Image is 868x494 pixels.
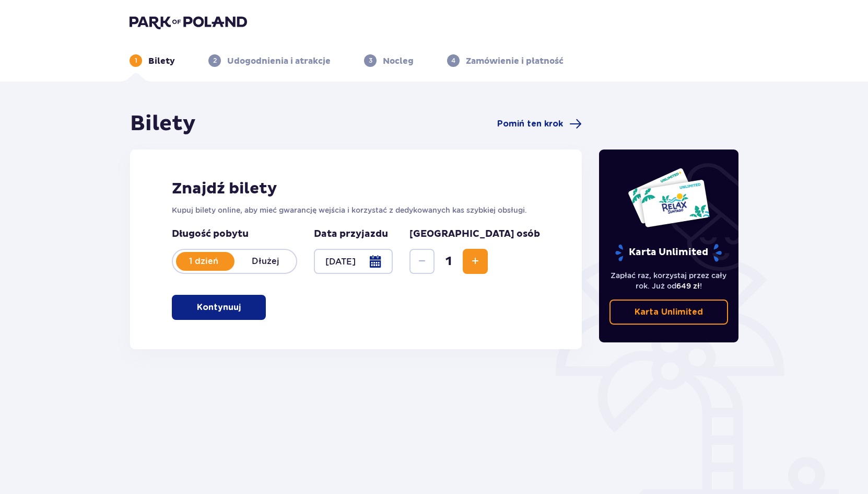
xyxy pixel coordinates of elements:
p: 1 dzień [173,256,234,267]
span: 649 zł [676,282,700,290]
button: Kontynuuj [172,295,266,320]
p: 3 [369,56,372,65]
p: Kupuj bilety online, aby mieć gwarancję wejścia i korzystać z dedykowanych kas szybkiej obsługi. [172,205,540,215]
p: Dłużej [234,256,296,267]
span: 1 [437,254,461,269]
p: [GEOGRAPHIC_DATA] osób [409,228,540,240]
p: Udogodnienia i atrakcje [227,55,331,67]
h1: Bilety [130,111,196,137]
p: Karta Unlimited [635,306,703,318]
p: 1 [135,56,137,65]
p: Zapłać raz, korzystaj przez cały rok. Już od ! [609,270,729,291]
p: Nocleg [383,55,414,67]
button: Decrease [409,249,435,274]
p: Karta Unlimited [614,244,723,262]
span: Pomiń ten krok [497,118,563,130]
h2: Znajdź bilety [172,179,540,199]
button: Increase [463,249,488,274]
a: Pomiń ten krok [497,118,582,130]
a: Karta Unlimited [609,300,729,325]
p: Kontynuuj [197,302,241,313]
p: 2 [213,56,217,65]
p: 4 [451,56,455,65]
p: Długość pobytu [172,228,297,240]
img: Park of Poland logo [130,15,247,29]
p: Bilety [148,55,175,67]
p: Data przyjazdu [314,228,388,240]
p: Zamówienie i płatność [466,55,564,67]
